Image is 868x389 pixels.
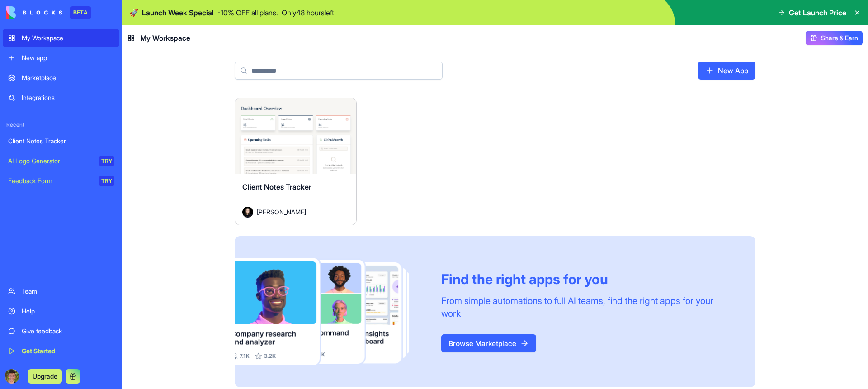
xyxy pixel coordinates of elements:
[3,121,119,128] span: Recent
[698,62,755,80] a: New App
[235,98,357,225] a: Client Notes TrackerAvatar[PERSON_NAME]
[441,294,734,320] div: From simple automations to full AI teams, find the right apps for your work
[6,6,62,19] img: logo
[3,69,119,87] a: Marketplace
[3,49,119,67] a: New app
[22,307,114,316] div: Help
[28,369,62,384] button: Upgrade
[217,7,278,18] p: - 10 % OFF all plans.
[3,132,119,150] a: Client Notes Tracker
[3,322,119,340] a: Give feedback
[3,342,119,360] a: Get Started
[3,152,119,170] a: AI Logo GeneratorTRY
[99,176,114,186] div: TRY
[257,207,306,217] span: [PERSON_NAME]
[8,137,114,146] div: Client Notes Tracker
[22,33,114,43] div: My Workspace
[3,172,119,190] a: Feedback FormTRY
[6,6,91,19] a: BETA
[5,369,19,384] img: ACg8ocIdZ_sj4M406iXSQMd6897qcKNY-1H-2eaC2uyNJN0HnZvvTUY=s96-c
[282,7,334,18] p: Only 48 hours left
[441,271,734,287] div: Find the right apps for you
[821,33,858,43] span: Share & Earn
[242,207,253,218] img: Avatar
[70,6,91,19] div: BETA
[22,287,114,296] div: Team
[28,371,62,380] a: Upgrade
[3,29,119,47] a: My Workspace
[22,93,114,102] div: Integrations
[99,156,114,166] div: TRY
[22,346,114,356] div: Get Started
[806,31,863,45] button: Share & Earn
[8,157,93,166] div: AI Logo Generator
[242,182,311,191] span: Client Notes Tracker
[142,7,214,18] span: Launch Week Special
[140,33,190,43] span: My Workspace
[3,282,119,300] a: Team
[22,53,114,62] div: New app
[22,327,114,336] div: Give feedback
[8,176,93,185] div: Feedback Form
[129,7,138,18] span: 🚀
[441,334,536,352] a: Browse Marketplace
[789,7,846,18] span: Get Launch Price
[3,89,119,107] a: Integrations
[3,302,119,320] a: Help
[22,73,114,82] div: Marketplace
[235,258,427,366] img: Frame_181_egmpey.png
